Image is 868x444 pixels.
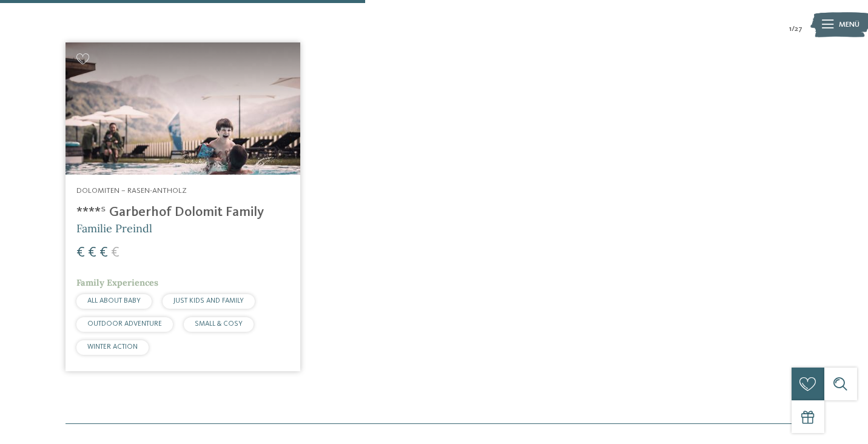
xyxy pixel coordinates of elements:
span: Family Experiences [76,277,158,288]
a: Familienhotels gesucht? Hier findet ihr die besten! Dolomiten – Rasen-Antholz ****ˢ Garberhof Dol... [66,42,300,371]
span: WINTER ACTION [87,343,138,351]
span: 27 [795,24,802,35]
span: JUST KIDS AND FAMILY [173,297,244,304]
span: Familie Preindl [76,221,152,235]
span: € [111,246,119,260]
span: / [792,24,795,35]
span: € [76,246,85,260]
span: SMALL & COSY [195,320,243,328]
span: € [99,246,108,260]
span: Dolomiten – Rasen-Antholz [76,187,187,195]
span: OUTDOOR ADVENTURE [87,320,162,328]
img: Familienhotels gesucht? Hier findet ihr die besten! [66,42,300,175]
span: ALL ABOUT BABY [87,297,141,304]
h4: ****ˢ Garberhof Dolomit Family [76,204,289,221]
span: 1 [789,24,792,35]
span: € [88,246,96,260]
